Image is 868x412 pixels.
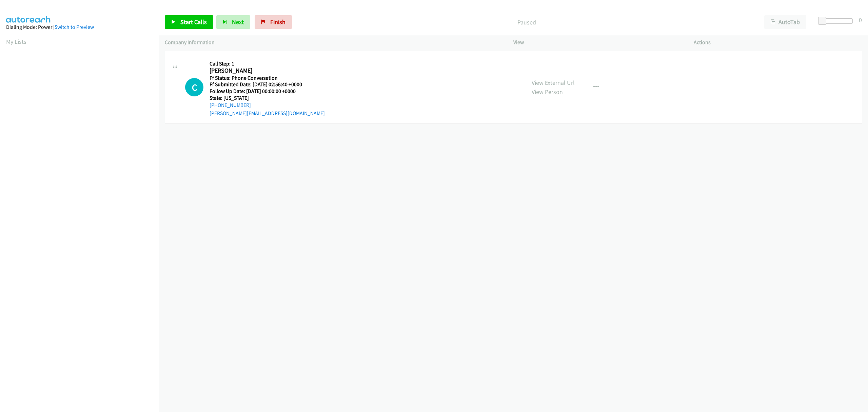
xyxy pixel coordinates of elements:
a: Start Calls [165,15,213,29]
div: 0 [859,15,862,24]
h5: Ff Status: Phone Conversation [210,75,325,81]
div: Delay between calls (in seconds) [822,18,853,24]
a: Switch to Preview [55,24,94,30]
div: Dialing Mode: Power | [6,23,153,31]
a: Finish [255,15,292,29]
h5: Follow Up Date: [DATE] 00:00:00 +0000 [210,88,325,95]
h1: C [185,78,203,96]
span: Start Calls [180,18,207,26]
h5: Call Step: 1 [210,60,325,67]
span: Finish [270,18,285,26]
span: Next [232,18,244,26]
a: View Person [532,88,563,96]
p: Paused [301,18,752,27]
div: The call is yet to be attempted [185,78,203,96]
a: My Lists [6,38,26,45]
h5: State: [US_STATE] [210,95,325,101]
p: View [513,38,682,46]
h5: Ff Submitted Date: [DATE] 02:56:40 +0000 [210,81,325,88]
button: Next [216,15,250,29]
h2: [PERSON_NAME] [210,67,311,75]
iframe: Dialpad [6,52,159,375]
a: [PHONE_NUMBER] [210,102,251,108]
a: View External Url [532,79,575,87]
a: [PERSON_NAME][EMAIL_ADDRESS][DOMAIN_NAME] [210,110,325,116]
button: AutoTab [764,15,806,29]
p: Actions [694,38,862,46]
p: Company Information [165,38,501,46]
